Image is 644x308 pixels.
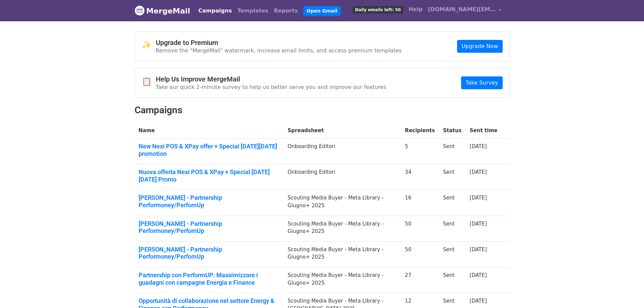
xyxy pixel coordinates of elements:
[439,123,466,139] th: Status
[439,164,466,190] td: Sent
[457,40,502,53] a: Upgrade Now
[142,40,156,50] span: ✨
[139,271,280,286] a: Partnership con PerformUP: Massimizzare i guadagni con campagne Energia e Finance
[284,216,401,241] td: Scouting Media Buyer - Meta Library - Giugno+ 2025
[439,267,466,293] td: Sent
[139,220,280,235] a: [PERSON_NAME] - Partnership Performoney/PerfomUp
[466,123,501,139] th: Sent time
[156,39,402,47] h4: Upgrade to Premium
[139,143,280,157] a: New Nexi POS & XPay offer + Special [DATE][DATE] promotion
[135,5,145,16] img: MergeMail logo
[470,272,487,278] a: [DATE]
[303,6,341,16] a: Open Gmail
[470,143,487,149] a: [DATE]
[350,3,406,16] a: Daily emails left: 50
[470,221,487,227] a: [DATE]
[470,195,487,201] a: [DATE]
[470,169,487,175] a: [DATE]
[156,84,386,91] p: Take our quick 2-minute survey to help us better serve you and improve our features
[135,104,510,116] h2: Campaigns
[271,4,301,18] a: Reports
[139,246,280,260] a: [PERSON_NAME] - Partnership Performoney/PerfomUp
[284,267,401,293] td: Scouting Media Buyer - Meta Library - Giugno+ 2025
[156,75,386,83] h4: Help Us Improve MergeMail
[156,47,402,54] p: Remove the "MergeMail" watermark, increase email limits, and access premium templates
[401,241,439,267] td: 50
[439,241,466,267] td: Sent
[284,241,401,267] td: Scouting Media Buyer - Meta Library - Giugno+ 2025
[139,168,280,183] a: Nuova offerta Nexi POS & XPay + Special [DATE][DATE] Promo
[401,164,439,190] td: 34
[353,6,403,14] span: Daily emails left: 50
[135,4,190,18] a: MergeMail
[439,139,466,164] td: Sent
[439,190,466,216] td: Sent
[439,216,466,241] td: Sent
[461,76,502,89] a: Take Survey
[406,3,425,16] a: Help
[470,298,487,304] a: [DATE]
[401,267,439,293] td: 27
[401,139,439,164] td: 5
[284,139,401,164] td: Onboarding Editori
[401,123,439,139] th: Recipients
[284,190,401,216] td: Scouting Media Buyer - Meta Library - Giugno+ 2025
[284,123,401,139] th: Spreadsheet
[284,164,401,190] td: Onboarding Editori
[235,4,271,18] a: Templates
[135,123,284,139] th: Name
[425,3,504,19] a: [DOMAIN_NAME][EMAIL_ADDRESS][DOMAIN_NAME]
[139,194,280,209] a: [PERSON_NAME] - Partnership Performoney/PerfomUp
[470,246,487,253] a: [DATE]
[142,77,156,87] span: 📋
[196,4,235,18] a: Campaigns
[401,216,439,241] td: 50
[428,5,496,14] span: [DOMAIN_NAME][EMAIL_ADDRESS][DOMAIN_NAME]
[401,190,439,216] td: 16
